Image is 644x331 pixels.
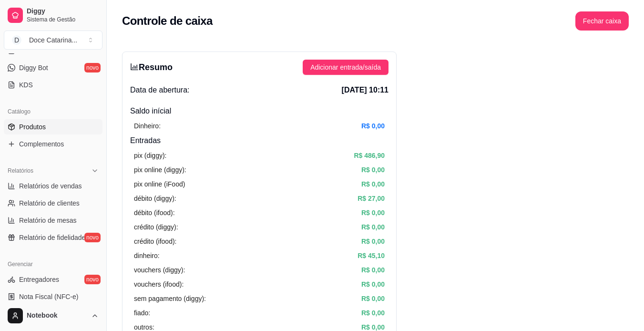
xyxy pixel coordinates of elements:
[361,265,385,275] article: R$ 0,00
[310,62,381,72] span: Adicionar entrada/saída
[27,7,99,16] span: Diggy
[19,275,59,284] span: Entregadores
[361,179,385,189] article: R$ 0,00
[358,250,385,261] article: R$ 45,10
[130,105,388,117] h4: Saldo inícial
[4,272,102,287] a: Entregadoresnovo
[303,60,388,75] button: Adicionar entrada/saída
[4,77,102,93] a: KDS
[27,311,87,320] span: Notebook
[358,193,385,204] article: R$ 27,00
[134,265,185,275] article: vouchers (diggy):
[4,213,102,228] a: Relatório de mesas
[27,16,99,23] span: Sistema de Gestão
[130,84,190,96] span: Data de abertura:
[19,122,46,132] span: Produtos
[4,136,102,152] a: Complementos
[19,80,33,90] span: KDS
[4,196,102,211] a: Relatório de clientes
[361,165,385,175] article: R$ 0,00
[29,35,77,45] div: Doce Catarina ...
[8,167,33,175] span: Relatórios
[134,279,184,290] article: vouchers (ifood):
[4,257,102,272] div: Gerenciar
[134,250,160,261] article: dinheiro:
[19,181,82,191] span: Relatórios de vendas
[361,207,385,218] article: R$ 0,00
[575,11,629,31] button: Fechar caixa
[361,121,385,131] article: R$ 0,00
[134,150,166,161] article: pix (diggy):
[122,13,213,29] h2: Controle de caixa
[12,35,21,45] span: D
[19,63,48,72] span: Diggy Bot
[4,31,102,50] button: Select a team
[130,61,173,74] h3: Resumo
[4,289,102,304] a: Nota Fiscal (NFC-e)
[361,222,385,232] article: R$ 0,00
[19,216,77,225] span: Relatório de mesas
[134,308,150,318] article: fiado:
[134,222,178,232] article: crédito (diggy):
[361,236,385,247] article: R$ 0,00
[361,308,385,318] article: R$ 0,00
[134,193,176,204] article: débito (diggy):
[134,207,175,218] article: débito (ifood):
[4,4,102,27] a: DiggySistema de Gestão
[134,236,176,247] article: crédito (ifood):
[342,84,388,96] span: [DATE] 10:11
[134,165,186,175] article: pix online (diggy):
[4,304,102,327] button: Notebook
[130,62,139,71] span: bar-chart
[134,293,206,304] article: sem pagamento (diggy):
[19,139,64,149] span: Complementos
[4,230,102,245] a: Relatório de fidelidadenovo
[4,104,102,119] div: Catálogo
[19,292,78,301] span: Nota Fiscal (NFC-e)
[19,233,85,242] span: Relatório de fidelidade
[4,178,102,194] a: Relatórios de vendas
[361,293,385,304] article: R$ 0,00
[19,198,80,208] span: Relatório de clientes
[4,119,102,134] a: Produtos
[134,179,185,189] article: pix online (iFood)
[354,150,385,161] article: R$ 486,90
[134,121,161,131] article: Dinheiro:
[4,60,102,75] a: Diggy Botnovo
[130,135,388,146] h4: Entradas
[361,279,385,290] article: R$ 0,00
